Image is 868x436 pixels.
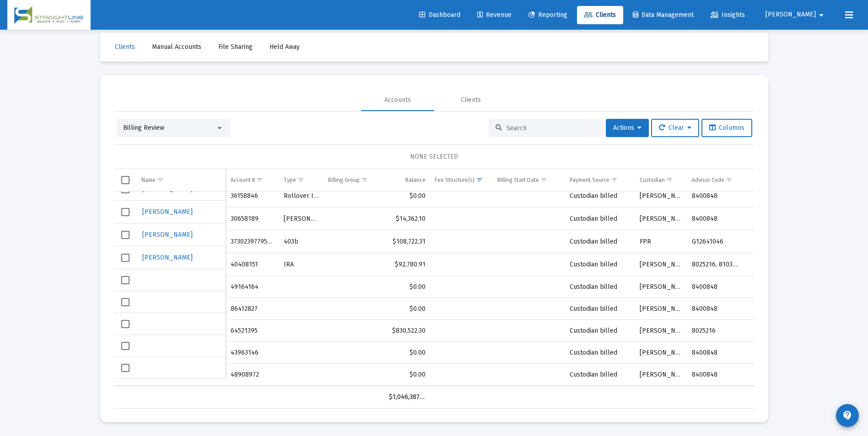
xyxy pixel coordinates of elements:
div: Select row [121,298,129,306]
td: 86412827 [226,298,279,320]
td: Column Payment Source [565,169,635,191]
span: [PERSON_NAME] [142,208,193,216]
a: Manual Accounts [145,38,209,56]
span: Reporting [528,11,567,19]
div: Select row [121,254,129,262]
td: Column Billing Group [323,169,384,191]
div: NONE SELECTED [121,152,747,161]
a: Dashboard [412,6,468,24]
td: [PERSON_NAME] [635,253,687,276]
div: Custodian billed [570,304,630,314]
td: Column Account # [226,169,279,191]
span: Show filter options for column 'Type' [297,176,304,183]
td: 8400848 [687,185,745,207]
span: Show filter options for column 'Billing Start Date' [540,176,547,183]
a: File Sharing [211,38,260,56]
td: [PERSON_NAME] [635,298,687,320]
span: Data Management [633,11,694,19]
div: Custodian billed [570,237,630,246]
td: 36158846 [226,185,279,207]
input: Search [507,124,596,132]
td: $0.00 [384,364,431,386]
td: Column Billing Start Date [493,169,565,191]
td: $0.00 [384,185,431,207]
div: Custodian billed [570,191,630,201]
mat-icon: contact_support [842,410,853,421]
td: 48908972 [226,364,279,386]
button: Columns [701,119,752,137]
td: 8400848 [687,364,745,386]
td: $92,780.91 [384,253,431,276]
a: Clients [577,6,623,24]
span: Show filter options for column 'Fee Structure(s)' [476,176,483,183]
a: Reporting [521,6,575,24]
button: [PERSON_NAME] [141,228,194,241]
button: [PERSON_NAME] [755,5,838,24]
div: Name [141,176,156,184]
div: Custodian billed [570,282,630,292]
span: Columns [709,124,744,132]
div: Custodian billed [570,348,630,357]
td: Column Advisor Code [687,169,745,191]
span: Show filter options for column 'Account #' [256,176,263,183]
td: IRA [279,253,323,276]
td: [PERSON_NAME] [635,185,687,207]
div: Balance [405,176,426,184]
span: Actions [613,124,642,132]
td: G12641046 [687,230,745,253]
td: 64521395 [226,320,279,342]
td: 40408151 [226,253,279,276]
div: Custodian billed [570,214,630,223]
td: $0.00 [384,342,431,364]
div: Select row [121,185,129,193]
span: Show filter options for column 'Custodian' [666,176,673,183]
div: Billing Start Date [497,176,539,184]
td: 37302397795378 [226,230,279,253]
td: Column Fee Structure(s) [430,169,493,191]
a: Data Management [625,6,701,24]
div: Select row [121,231,129,239]
span: Held Away [270,43,300,51]
td: [PERSON_NAME] [635,320,687,342]
div: Clients [461,96,481,105]
div: Type [284,176,296,184]
td: $0.00 [384,276,431,298]
div: Payment Source [570,176,609,184]
span: [PERSON_NAME] [142,231,193,239]
span: Dashboard [419,11,460,19]
div: Accounts [384,96,411,105]
div: Custodian billed [570,370,630,379]
td: Column Type [279,169,323,191]
a: Revenue [470,6,519,24]
td: 403b [279,230,323,253]
span: Show filter options for column 'Payment Source' [611,176,618,183]
div: Billing Group [328,176,360,184]
td: 8025216 [687,320,745,342]
span: Clients [584,11,616,19]
div: Select row [121,364,129,372]
div: Select row [121,208,129,216]
button: [PERSON_NAME] [141,205,194,218]
button: Actions [606,119,649,137]
span: Billing Review [123,124,164,132]
td: Column Splitter(s) [745,169,798,191]
div: Advisor Code [692,176,724,184]
td: [PERSON_NAME] [635,364,687,386]
td: $0.00 [384,298,431,320]
td: $830,522.30 [384,320,431,342]
div: Account # [231,176,255,184]
div: Fee Structure(s) [435,176,474,184]
span: Clear [659,124,691,132]
div: Select row [121,342,129,350]
td: Column Custodian [635,169,687,191]
td: 43963146 [226,342,279,364]
span: Show filter options for column 'Billing Group' [361,176,368,183]
button: Clear [651,119,699,137]
div: Select row [121,276,129,284]
div: Data grid [114,169,755,409]
span: Revenue [477,11,512,19]
td: 8400848 [687,342,745,364]
span: [PERSON_NAME] [766,11,816,19]
div: Custodian billed [570,326,630,335]
div: Custodian [640,176,665,184]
